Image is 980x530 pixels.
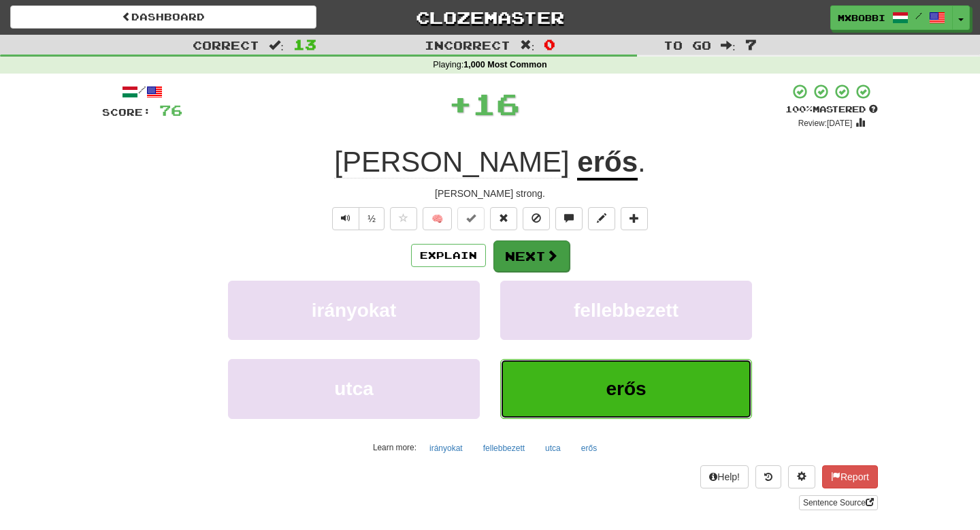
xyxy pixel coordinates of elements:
[373,443,416,452] small: Learn more:
[577,146,638,181] u: erős
[490,207,517,230] button: Reset to 0% Mastered (alt+r)
[472,87,520,121] span: 16
[621,207,648,230] button: Add to collection (alt+a)
[425,38,510,52] span: Incorrect
[359,207,385,230] button: ½
[334,146,569,178] span: [PERSON_NAME]
[228,281,480,340] button: irányokat
[544,36,555,52] span: 0
[493,240,570,272] button: Next
[329,207,385,230] div: Text-to-speech controls
[555,207,583,230] button: Discuss sentence (alt+u)
[574,438,604,458] button: erős
[476,438,532,458] button: fellebbezett
[102,187,878,200] div: [PERSON_NAME] strong.
[10,5,316,29] a: Dashboard
[269,40,284,51] span: :
[745,36,757,52] span: 7
[463,60,546,69] strong: 1,000 Most Common
[822,465,878,488] button: Report
[293,36,316,52] span: 13
[830,5,953,30] a: MxBobbi /
[538,438,568,458] button: utca
[588,207,615,230] button: Edit sentence (alt+d)
[798,119,853,128] small: Review: [DATE]
[228,359,480,418] button: utca
[448,83,472,124] span: +
[337,5,643,29] a: Clozemaster
[411,244,486,267] button: Explain
[799,495,878,510] a: Sentence Source
[500,359,752,418] button: erős
[390,207,417,230] button: Favorite sentence (alt+f)
[574,300,679,321] span: fellebbezett
[606,378,646,399] span: erős
[915,11,922,20] span: /
[423,207,452,230] button: 🧠
[193,38,259,52] span: Correct
[312,300,397,321] span: irányokat
[755,465,781,488] button: Round history (alt+y)
[457,207,485,230] button: Set this sentence to 100% Mastered (alt+m)
[500,281,752,340] button: fellebbezett
[102,83,182,100] div: /
[102,106,151,118] span: Score:
[638,146,646,178] span: .
[332,207,359,230] button: Play sentence audio (ctl+space)
[785,104,813,114] span: 100 %
[838,12,885,24] span: MxBobbi
[520,40,535,51] span: :
[700,465,749,488] button: Help!
[422,438,470,458] button: irányokat
[523,207,550,230] button: Ignore sentence (alt+i)
[159,102,182,119] span: 76
[664,38,711,52] span: To go
[785,104,878,116] div: Mastered
[721,40,736,51] span: :
[334,378,374,399] span: utca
